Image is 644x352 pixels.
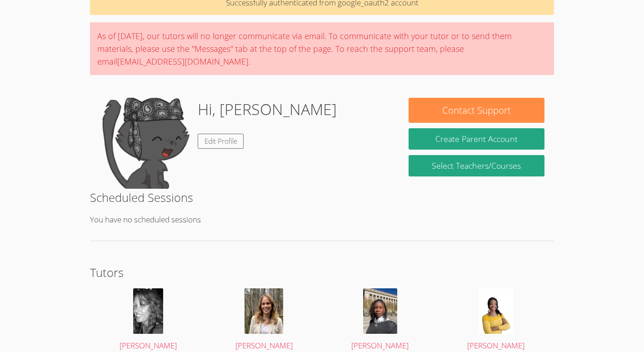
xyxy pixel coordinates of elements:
[90,264,554,281] h2: Tutors
[120,340,177,351] span: [PERSON_NAME]
[90,189,554,206] h2: Scheduled Sessions
[409,155,544,176] a: Select Teachers/Courses
[90,213,554,226] p: You have no scheduled sessions
[479,288,513,334] img: avatar.png
[351,340,409,351] span: [PERSON_NAME]
[467,340,524,351] span: [PERSON_NAME]
[90,22,554,75] div: As of [DATE], our tutors will no longer communicate via email. To communicate with your tutor or ...
[198,98,337,121] h1: Hi, [PERSON_NAME]
[409,128,544,150] button: Create Parent Account
[363,288,397,334] img: IMG_8183.jpeg
[409,98,544,123] button: Contact Support
[245,288,283,334] img: avatar.png
[198,134,244,149] a: Edit Profile
[235,340,293,351] span: [PERSON_NAME]
[133,288,163,334] img: Amy_Povondra_Headshot.jpg
[100,98,190,189] img: default.png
